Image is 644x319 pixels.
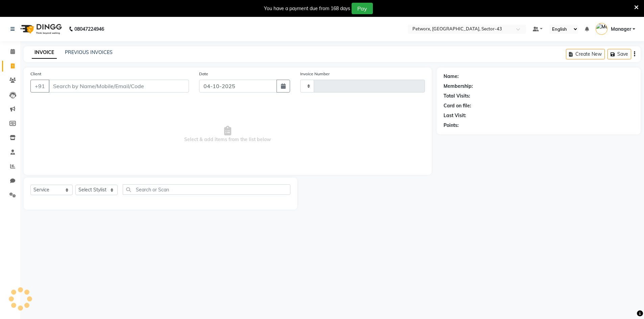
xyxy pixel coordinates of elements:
[444,73,459,80] div: Name:
[74,20,104,38] b: 08047224946
[300,71,330,77] label: Invoice Number
[444,83,473,90] div: Membership:
[49,80,189,92] input: Search by Name/Mobile/Email/Code
[444,102,471,109] div: Card on file:
[264,5,350,12] div: You have a payment due from 168 days
[611,26,631,33] span: Manager
[30,80,49,92] button: +91
[444,112,466,119] div: Last Visit:
[199,71,208,77] label: Date
[32,47,57,59] a: INVOICE
[352,3,373,14] button: Pay
[30,101,425,168] span: Select & add items from the list below
[444,122,459,129] div: Points:
[123,184,290,195] input: Search or Scan
[65,49,113,55] a: PREVIOUS INVOICES
[607,49,631,59] button: Save
[444,92,470,100] div: Total Visits:
[30,71,41,77] label: Client
[17,20,64,38] img: logo
[596,23,607,35] img: Manager
[566,49,605,59] button: Create New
